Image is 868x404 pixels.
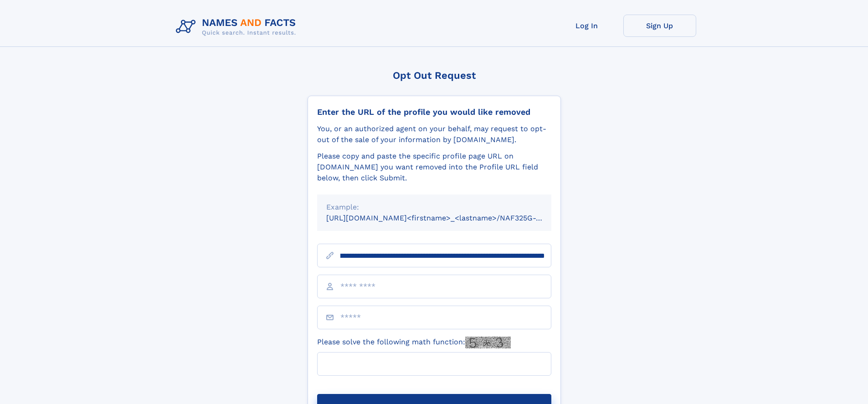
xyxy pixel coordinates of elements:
[550,15,623,37] a: Log In
[317,107,551,117] div: Enter the URL of the profile you would like removed
[317,123,551,145] div: You, or an authorized agent on your behalf, may request to opt-out of the sale of your informatio...
[308,70,561,81] div: Opt Out Request
[172,15,303,39] img: Logo Names and Facts
[326,202,542,213] div: Example:
[326,214,569,222] small: [URL][DOMAIN_NAME]<firstname>_<lastname>/NAF325G-xxxxxxxx
[317,337,511,348] label: Please solve the following math function:
[623,15,696,37] a: Sign Up
[317,151,551,184] div: Please copy and paste the specific profile page URL on [DOMAIN_NAME] you want removed into the Pr...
